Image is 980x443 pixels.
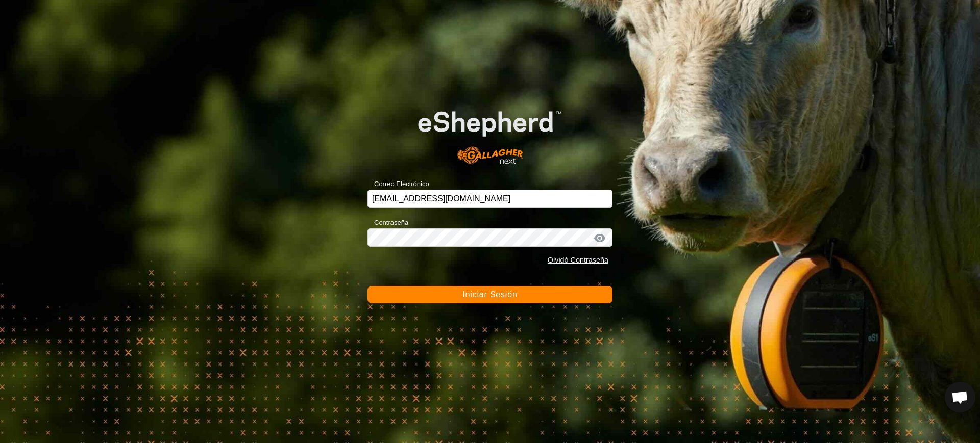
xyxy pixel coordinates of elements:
a: Olvidó Contraseña [548,256,608,264]
button: Iniciar Sesión [367,286,612,303]
label: Contraseña [367,218,408,228]
label: Correo Electrónico [367,179,429,189]
span: Iniciar Sesión [462,290,517,299]
input: Correo Electrónico [367,190,612,208]
a: Chat abierto [945,382,975,412]
img: Logo de eShepherd [392,91,588,174]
